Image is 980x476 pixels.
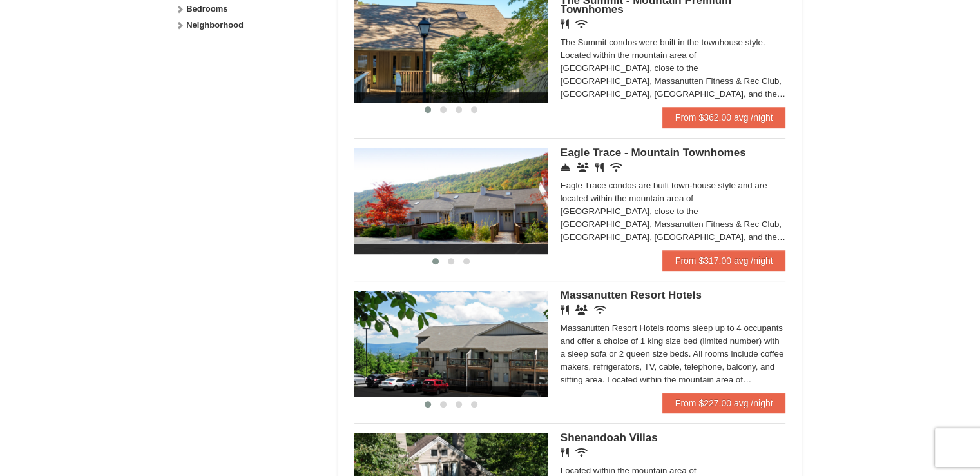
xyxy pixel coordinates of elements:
[662,250,786,271] a: From $317.00 avg /night
[561,179,786,244] div: Eagle Trace condos are built town-house style and are located within the mountain area of [GEOGRA...
[577,163,589,172] i: Conference Facilities
[186,4,227,14] strong: Bedrooms
[610,163,622,172] i: Wireless Internet (free)
[561,431,658,444] span: Shenandoah Villas
[561,322,786,386] div: Massanutten Resort Hotels rooms sleep up to 4 occupants and offer a choice of 1 king size bed (li...
[575,305,588,315] i: Banquet Facilities
[561,289,702,301] span: Massanutten Resort Hotels
[561,146,746,159] span: Eagle Trace - Mountain Townhomes
[561,305,569,315] i: Restaurant
[594,305,606,315] i: Wireless Internet (free)
[561,448,569,457] i: Restaurant
[561,163,570,172] i: Concierge Desk
[575,19,588,29] i: Wireless Internet (free)
[186,20,244,30] strong: Neighborhood
[662,107,786,128] a: From $362.00 avg /night
[595,163,604,172] i: Restaurant
[575,448,588,457] i: Wireless Internet (free)
[662,393,786,413] a: From $227.00 avg /night
[561,36,786,101] div: The Summit condos were built in the townhouse style. Located within the mountain area of [GEOGRAP...
[561,19,569,29] i: Restaurant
